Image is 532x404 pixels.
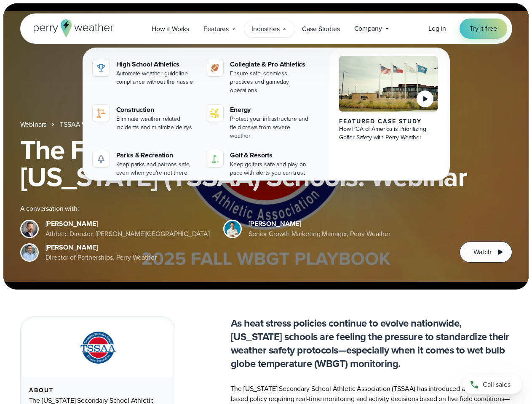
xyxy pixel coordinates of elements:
h1: The Fall WBGT Playbook for [US_STATE] (TSSAA) Schools: Webinar [20,136,512,190]
div: Senior Growth Marketing Manager, Perry Weather [249,229,390,239]
div: How PGA of America is Prioritizing Golfer Safety with Perry Weather [339,125,438,142]
span: How it Works [152,24,189,34]
img: Jeff Wood [21,245,37,260]
div: Energy [230,105,310,115]
div: Parks & Recreation [116,150,197,160]
div: High School Athletics [116,59,197,69]
img: TSSAA-Tennessee-Secondary-School-Athletic-Association.svg [70,329,126,367]
img: Spencer Patton, Perry Weather [225,221,241,237]
img: construction perry weather [96,108,106,118]
a: TSSAA WBGT Fall Playbook [60,120,140,130]
div: Eliminate weather related incidents and minimize delays [116,115,197,132]
div: Keep golfers safe and play on pace with alerts you can trust [230,160,310,177]
span: Try it free [470,24,497,34]
a: Call sales [463,375,522,394]
a: Try it free [460,19,507,39]
img: PGA of America, Frisco Campus [339,56,438,112]
a: Case Studies [295,20,347,37]
a: construction perry weather Construction Eliminate weather related incidents and minimize delays [89,101,200,135]
div: About [29,387,166,394]
a: Energy Protect your infrastructure and field crews from severe weather [203,101,314,144]
img: proathletics-icon@2x-1.svg [210,63,220,73]
span: Company [354,24,382,34]
span: Call sales [483,380,511,390]
p: As heat stress policies continue to evolve nationwide, [US_STATE] schools are feeling the pressur... [231,316,512,370]
img: energy-icon@2x-1.svg [210,108,220,118]
div: Keep parks and patrons safe, even when you're not there [116,160,197,177]
div: [PERSON_NAME] [45,219,210,229]
a: PGA of America, Frisco Campus Featured Case Study How PGA of America is Prioritizing Golfer Safet... [329,49,448,187]
span: Watch [473,247,491,257]
nav: Breadcrumb [20,120,512,130]
div: A conversation with: [20,204,446,214]
div: [PERSON_NAME] [249,219,390,229]
div: Collegiate & Pro Athletics [230,59,310,69]
div: Golf & Resorts [230,150,310,160]
img: parks-icon-grey.svg [96,154,106,164]
span: Industries [251,24,279,34]
a: Log in [428,24,446,34]
img: highschool-icon.svg [96,63,106,73]
a: Collegiate & Pro Athletics Ensure safe, seamless practices and gameday operations [203,56,314,98]
div: Athletic Director, [PERSON_NAME][GEOGRAPHIC_DATA] [45,229,210,239]
a: Parks & Recreation Keep parks and patrons safe, even when you're not there [89,147,200,181]
div: [PERSON_NAME] [45,242,157,252]
div: Protect your infrastructure and field crews from severe weather [230,115,310,140]
div: Automate weather guideline compliance without the hassle [116,69,197,86]
span: Case Studies [302,24,340,34]
span: Features [203,24,229,34]
span: Log in [428,24,446,33]
img: Brian Wyatt [21,221,37,237]
a: High School Athletics Automate weather guideline compliance without the hassle [89,56,200,90]
div: Ensure safe, seamless practices and gameday operations [230,69,310,95]
div: Featured Case Study [339,118,438,125]
div: Director of Partnerships, Perry Weather [45,252,157,263]
a: Webinars [20,120,47,130]
a: Golf & Resorts Keep golfers safe and play on pace with alerts you can trust [203,147,314,181]
img: golf-iconV2.svg [210,154,220,164]
div: Construction [116,105,197,115]
a: How it Works [144,20,196,37]
button: Watch [460,242,512,263]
